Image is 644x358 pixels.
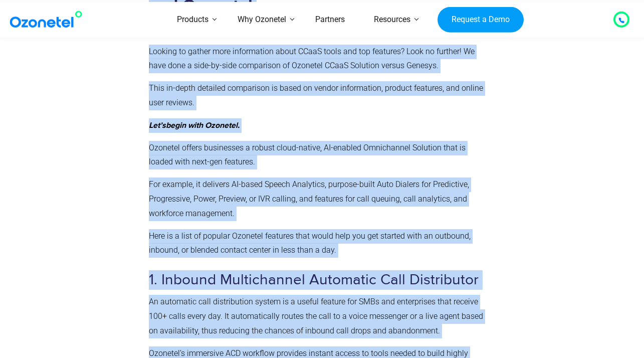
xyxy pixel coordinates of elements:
p: For example, it delivers AI-based Speech Analytics, purpose-built Auto Dialers for Predictive, Pr... [149,177,491,221]
a: Resources [359,2,425,38]
a: Request a Demo [438,7,523,33]
a: Why Ozonetel [223,2,301,38]
em: begin with Ozonetel. [166,121,240,129]
p: Looking to gather more information about CCaaS tools and top features? Look no further! We have d... [149,45,491,74]
p: Ozonetel offers businesses a robust cloud-native, AI-enabled Omnichannel Solution that is loaded ... [149,141,491,170]
a: Products [162,2,223,38]
h3: 1. Inbound Multichannel Automatic Call Distributor [149,270,491,290]
p: This in-depth detailed comparison is based on vendor information, product features, and online us... [149,81,491,110]
a: Partners [301,2,359,38]
p: An automatic call distribution system is a useful feature for SMBs and enterprises that receive 1... [149,295,491,338]
em: Let’s [149,121,166,129]
p: Here is a list of popular Ozonetel features that would help you get started with an outbound, inb... [149,229,491,258]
